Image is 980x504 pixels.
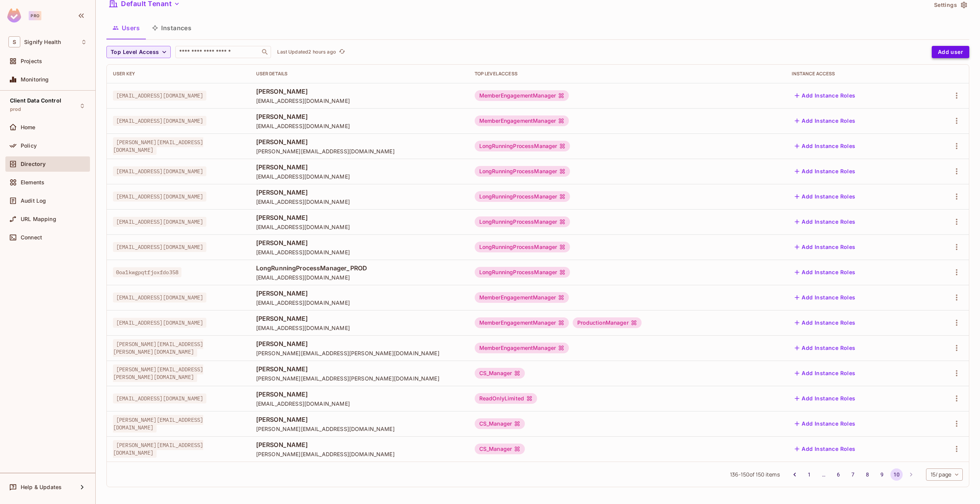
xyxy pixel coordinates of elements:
div: LongRunningProcessManager [475,216,570,227]
button: Add Instance Roles [792,291,858,304]
span: Monitoring [21,76,49,83]
button: Add Instance Roles [792,443,858,455]
span: Click to refresh data [336,47,347,57]
span: [PERSON_NAME][EMAIL_ADDRESS][DOMAIN_NAME] [256,148,462,155]
img: SReyMgAAAABJRU5ErkJggg== [7,8,21,23]
span: Home [21,124,36,130]
span: [PERSON_NAME] [256,289,462,298]
button: Add Instance Roles [792,140,858,152]
div: Top Level Access [475,71,780,77]
div: LongRunningProcessManager [475,141,570,151]
button: Go to page 7 [847,468,859,481]
div: MemberEngagementManager [475,343,569,353]
span: [EMAIL_ADDRESS][DOMAIN_NAME] [113,318,206,328]
div: LongRunningProcessManager [475,166,570,177]
span: [EMAIL_ADDRESS][DOMAIN_NAME] [256,173,462,180]
button: Add Instance Roles [792,266,858,278]
span: [PERSON_NAME] [256,188,462,197]
button: Add user [932,46,969,58]
button: Add Instance Roles [792,216,858,228]
span: [EMAIL_ADDRESS][DOMAIN_NAME] [256,223,462,231]
span: [EMAIL_ADDRESS][DOMAIN_NAME] [113,91,206,101]
div: User Details [256,71,462,77]
div: MemberEngagementManager [475,292,569,303]
div: ProductionManager [573,317,642,328]
button: Add Instance Roles [792,165,858,177]
span: [PERSON_NAME] [256,138,462,146]
button: Add Instance Roles [792,241,858,253]
div: … [818,471,830,478]
div: LongRunningProcessManager [475,191,570,202]
span: Connect [21,234,42,241]
span: [PERSON_NAME] [256,163,462,171]
button: Add Instance Roles [792,115,858,127]
div: MemberEngagementManager [475,317,569,328]
span: [EMAIL_ADDRESS][DOMAIN_NAME] [113,116,206,126]
div: CS_Manager [475,368,525,379]
span: Workspace: Signify Health [24,39,61,45]
div: User Key [113,71,244,77]
button: page 10 [890,468,903,481]
button: Top Level Access [106,46,171,58]
div: MemberEngagementManager [475,115,569,126]
span: [PERSON_NAME][EMAIL_ADDRESS][PERSON_NAME][DOMAIN_NAME] [256,350,462,357]
span: [EMAIL_ADDRESS][DOMAIN_NAME] [113,393,206,403]
span: [EMAIL_ADDRESS][DOMAIN_NAME] [113,293,206,302]
div: LongRunningProcessManager [475,242,570,252]
span: [PERSON_NAME][EMAIL_ADDRESS][DOMAIN_NAME] [113,137,203,155]
span: [EMAIL_ADDRESS][DOMAIN_NAME] [113,166,206,176]
span: Directory [21,161,46,167]
span: [EMAIL_ADDRESS][DOMAIN_NAME] [256,122,462,130]
div: LongRunningProcessManager [475,267,570,278]
nav: pagination navigation [787,468,918,481]
span: [EMAIL_ADDRESS][DOMAIN_NAME] [256,198,462,205]
span: [PERSON_NAME][EMAIL_ADDRESS][DOMAIN_NAME] [256,450,462,458]
button: Go to page 1 [803,468,815,481]
span: URL Mapping [21,216,56,222]
div: CS_Manager [475,444,525,454]
span: [PERSON_NAME] [256,415,462,424]
span: Policy [21,143,37,149]
button: Go to page 8 [861,468,874,481]
p: Last Updated 2 hours ago [277,49,336,55]
span: Audit Log [21,198,46,204]
button: Add Instance Roles [792,367,858,379]
span: 136 - 150 of 150 items [730,470,780,479]
span: Top Level Access [111,47,159,57]
span: 0oa1kwgpqtfjoxfdo358 [113,267,181,277]
button: Go to previous page [789,468,801,481]
div: CS_Manager [475,418,525,429]
span: [PERSON_NAME] [256,340,462,348]
button: Users [106,18,146,37]
div: Pro [29,11,41,20]
span: [PERSON_NAME] [256,390,462,398]
span: [PERSON_NAME][EMAIL_ADDRESS][DOMAIN_NAME] [256,425,462,432]
span: Projects [21,58,42,64]
button: Instances [146,18,198,37]
span: [PERSON_NAME][EMAIL_ADDRESS][PERSON_NAME][DOMAIN_NAME] [113,339,203,357]
button: Add Instance Roles [792,89,858,102]
span: Client Data Control [10,98,61,104]
div: 15 / page [926,468,963,481]
span: prod [10,106,21,112]
span: [EMAIL_ADDRESS][DOMAIN_NAME] [113,192,206,202]
span: [PERSON_NAME] [256,314,462,323]
button: Add Instance Roles [792,418,858,430]
span: [PERSON_NAME][EMAIL_ADDRESS][DOMAIN_NAME] [113,440,203,458]
span: refresh [339,48,345,56]
span: LongRunningProcessManager_PROD [256,264,462,272]
button: Go to page 9 [876,468,888,481]
span: [PERSON_NAME] [256,441,462,449]
button: refresh [338,47,347,57]
span: [PERSON_NAME] [256,239,462,247]
div: ReadOnlyLimited [475,393,537,404]
div: MemberEngagementManager [475,90,569,101]
span: [EMAIL_ADDRESS][DOMAIN_NAME] [256,400,462,407]
button: Go to page 6 [832,468,844,481]
span: [PERSON_NAME][EMAIL_ADDRESS][DOMAIN_NAME] [113,415,203,432]
span: [PERSON_NAME][EMAIL_ADDRESS][PERSON_NAME][DOMAIN_NAME] [113,364,203,382]
span: [PERSON_NAME] [256,87,462,96]
button: Add Instance Roles [792,317,858,329]
button: Add Instance Roles [792,190,858,203]
span: [EMAIL_ADDRESS][DOMAIN_NAME] [113,242,206,252]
